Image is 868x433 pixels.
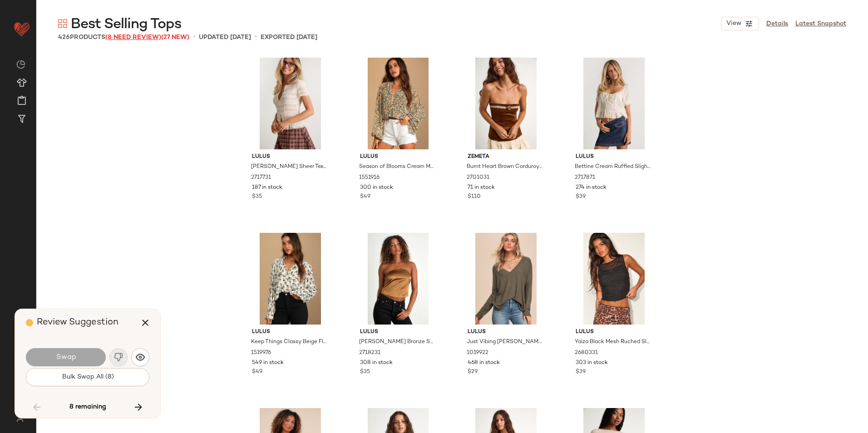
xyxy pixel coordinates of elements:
span: Just Vibing [PERSON_NAME] Ribbed V-Neck Sweater Top [467,338,543,346]
span: View [726,20,741,27]
a: Details [766,19,788,29]
span: Lulus [252,153,329,161]
span: $35 [360,368,370,376]
span: [PERSON_NAME] Sheer Textured Button-Front Top [251,163,328,171]
span: Season of Blooms Cream Multi Floral Print Balloon Sleeve Top [359,163,436,171]
img: heart_red.DM2ytmEG.svg [13,20,31,38]
div: Products [58,33,189,42]
button: Bulk Swap All (8) [26,368,149,386]
span: Best Selling Tops [71,15,181,34]
span: 1019922 [467,349,488,357]
span: [PERSON_NAME] Bronze Satin Strapless Crop Top [359,338,436,346]
span: 426 [58,34,70,41]
span: 71 in stock [468,184,495,192]
span: $49 [360,193,370,201]
span: (27 New) [161,34,189,41]
span: $35 [252,193,262,201]
p: updated [DATE] [199,33,251,42]
p: Exported [DATE] [261,33,317,42]
span: 274 in stock [576,184,607,192]
span: 1551916 [359,174,380,182]
span: 303 in stock [576,359,608,367]
span: Lulus [468,328,544,336]
span: Yaiza Black Mesh Ruched Sleeveless Top [575,338,651,346]
span: $29 [468,368,478,376]
span: 187 in stock [252,184,282,192]
span: 2701031 [467,174,489,182]
img: svg%3e [58,19,67,28]
span: 2680331 [575,349,598,357]
img: svg%3e [11,415,29,422]
img: 2701031_01_hero_2025-08-26.jpg [460,58,552,149]
img: 12400401_1019922.jpg [460,233,552,325]
span: Lulus [360,328,437,336]
span: $39 [576,368,586,376]
span: Lulus [360,153,437,161]
img: svg%3e [136,353,145,362]
span: Bettine Cream Ruffled Slightly Sheer Short Sleeve Top [575,163,651,171]
span: 2717731 [251,174,271,182]
span: $39 [576,193,586,201]
span: Zemeta [468,153,544,161]
span: Review Suggestion [37,318,118,327]
span: Lulus [576,328,652,336]
span: Lulus [252,328,329,336]
img: 2680331_01_hero_2025-07-07.jpg [568,233,660,325]
span: Keep Things Classy Beige Floral Print Button-Up Long Sleeve Top [251,338,328,346]
img: 7585981_1551916.jpg [353,58,444,149]
a: Latest Snapshot [795,19,846,29]
span: • [255,32,257,43]
span: $49 [252,368,262,376]
span: Bulk Swap All (8) [61,374,113,381]
span: 8 remaining [69,403,106,411]
span: 2718231 [359,349,380,357]
span: 308 in stock [360,359,393,367]
img: svg%3e [16,60,25,69]
span: 468 in stock [468,359,500,367]
span: Burnt Heart Brown Corduroy Rosette Strapless Top [467,163,543,171]
img: 2717871_05_detail_2025-08-21.jpg [568,58,660,149]
span: 549 in stock [252,359,284,367]
span: • [193,32,195,43]
span: (8 Need Review) [105,34,161,41]
img: 2718231_01_hero_2025-08-22.jpg [353,233,444,325]
span: 2717871 [575,174,595,182]
img: 7452981_1519976.jpg [245,233,336,325]
span: 300 in stock [360,184,393,192]
span: Lulus [576,153,652,161]
span: $110 [468,193,481,201]
span: 1519976 [251,349,271,357]
img: 2717731_01_hero_2025-08-21.jpg [245,58,336,149]
button: View [721,17,759,30]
